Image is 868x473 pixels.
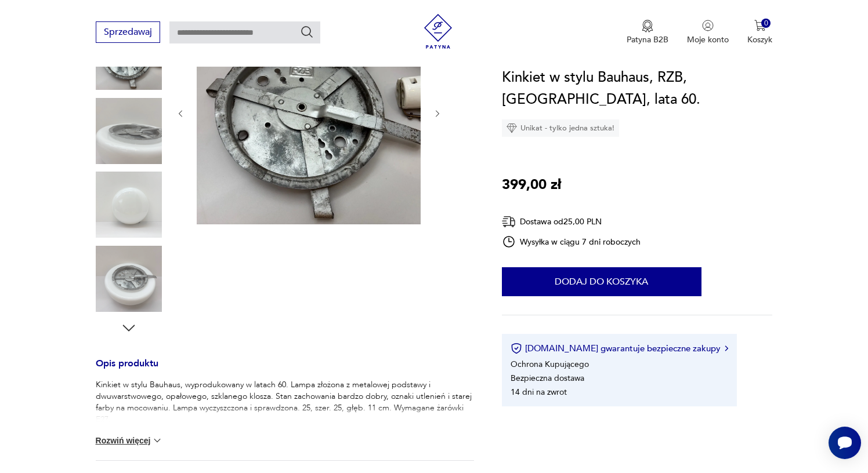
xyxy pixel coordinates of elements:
p: Kinkiet w stylu Bauhaus, wyprodukowany w latach 60. Lampa złożona z metalowej podstawy i dwuwarst... [96,379,474,425]
div: Unikat - tylko jedna sztuka! [502,119,619,137]
img: Ikonka użytkownika [702,20,714,31]
p: Patyna B2B [627,34,668,45]
a: Ikonka użytkownikaMoje konto [687,20,729,45]
button: 0Koszyk [747,20,772,45]
img: Ikona certyfikatu [511,343,522,354]
button: [DOMAIN_NAME] gwarantuje bezpieczne zakupy [511,343,728,354]
img: chevron down [151,435,163,446]
button: Dodaj do koszyka [502,267,701,296]
li: Ochrona Kupującego [511,359,589,370]
img: Zdjęcie produktu Kinkiet w stylu Bauhaus, RZB, Niemcy, lata 60. [96,172,162,238]
a: Sprzedawaj [96,29,160,37]
img: Ikona dostawy [502,214,516,229]
iframe: Smartsupp widget button [829,427,861,459]
img: Patyna - sklep z meblami i dekoracjami vintage [421,14,455,49]
img: Zdjęcie produktu Kinkiet w stylu Bauhaus, RZB, Niemcy, lata 60. [96,246,162,312]
p: 399,00 zł [502,174,561,196]
img: Zdjęcie produktu Kinkiet w stylu Bauhaus, RZB, Niemcy, lata 60. [197,1,421,224]
li: Bezpieczna dostawa [511,373,584,384]
h3: Opis produktu [96,360,474,379]
button: Moje konto [687,20,729,45]
button: Patyna B2B [627,20,668,45]
a: Ikona medaluPatyna B2B [627,20,668,45]
img: Zdjęcie produktu Kinkiet w stylu Bauhaus, RZB, Niemcy, lata 60. [96,98,162,164]
div: Dostawa od 25,00 PLN [502,214,641,229]
img: Ikona diamentu [507,123,517,133]
button: Sprzedawaj [96,21,160,43]
li: 14 dni na zwrot [511,387,567,398]
img: Ikona strzałki w prawo [725,345,728,351]
h1: Kinkiet w stylu Bauhaus, RZB, [GEOGRAPHIC_DATA], lata 60. [502,67,773,111]
div: 0 [761,19,771,28]
img: Ikona koszyka [754,20,766,31]
p: Koszyk [747,34,772,45]
div: Wysyłka w ciągu 7 dni roboczych [502,235,641,249]
button: Szukaj [300,25,314,39]
button: Rozwiń więcej [96,435,163,446]
p: Moje konto [687,34,729,45]
img: Ikona medalu [642,20,653,32]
